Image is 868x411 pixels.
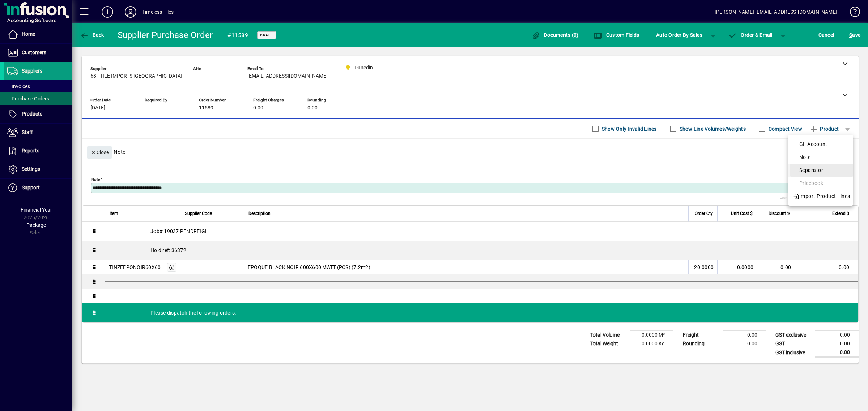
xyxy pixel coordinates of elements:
[788,190,853,203] button: Import Product Lines
[793,166,823,174] span: Separator
[788,177,853,190] button: Pricebook
[793,192,850,200] span: Import Product Lines
[788,138,853,151] button: GL Account
[788,164,853,177] button: Separator
[793,140,827,148] span: GL Account
[788,151,853,164] button: Note
[793,153,811,161] span: Note
[793,179,823,187] span: Pricebook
